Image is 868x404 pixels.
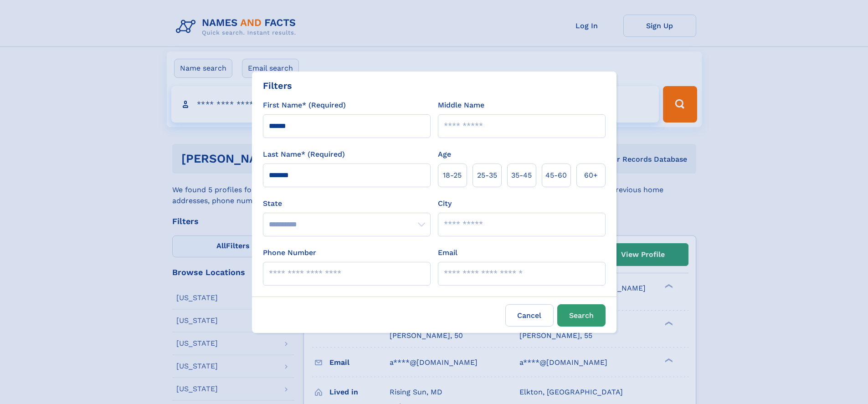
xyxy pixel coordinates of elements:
label: Cancel [505,304,554,327]
span: 18‑25 [443,170,462,181]
label: City [438,198,452,209]
label: First Name* (Required) [263,100,346,111]
label: Age [438,149,451,160]
label: Middle Name [438,100,484,111]
button: Search [557,304,606,327]
span: 35‑45 [511,170,532,181]
label: Last Name* (Required) [263,149,345,160]
label: State [263,198,431,209]
label: Phone Number [263,247,316,258]
label: Email [438,247,457,258]
span: 25‑35 [477,170,497,181]
span: 60+ [584,170,598,181]
span: 45‑60 [545,170,567,181]
div: Filters [263,79,292,92]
